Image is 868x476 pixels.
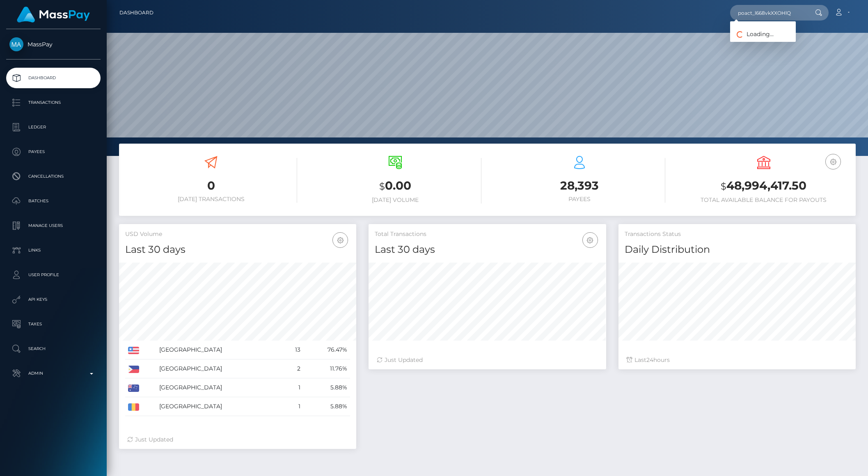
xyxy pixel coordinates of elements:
[9,96,97,109] p: Transactions
[283,378,303,397] td: 1
[156,397,283,416] td: [GEOGRAPHIC_DATA]
[721,181,726,192] small: $
[9,146,97,158] p: Payees
[9,269,97,281] p: User Profile
[646,356,653,364] span: 24
[128,403,139,411] img: RO.png
[6,142,101,162] a: Payees
[283,341,303,359] td: 13
[6,265,101,285] a: User Profile
[283,359,303,378] td: 2
[283,397,303,416] td: 1
[625,230,850,238] h5: Transactions Status
[127,435,348,444] div: Just Updated
[128,366,139,373] img: PH.png
[730,5,807,21] input: Search...
[377,356,598,364] div: Just Updated
[6,166,101,187] a: Cancellations
[6,289,101,310] a: API Keys
[156,359,283,378] td: [GEOGRAPHIC_DATA]
[9,367,97,380] p: Admin
[6,92,101,113] a: Transactions
[128,347,139,354] img: US.png
[375,230,600,238] h5: Total Transactions
[125,178,297,194] h3: 0
[303,359,350,378] td: 11.76%
[6,191,101,211] a: Batches
[494,178,666,194] h3: 28,393
[303,378,350,397] td: 5.88%
[128,384,139,392] img: AU.png
[730,30,774,38] span: Loading...
[9,195,97,207] p: Batches
[6,68,101,88] a: Dashboard
[6,339,101,359] a: Search
[156,341,283,359] td: [GEOGRAPHIC_DATA]
[6,41,101,48] span: MassPay
[9,244,97,256] p: Links
[9,121,97,133] p: Ledger
[678,178,850,195] h3: 48,994,417.50
[17,7,90,23] img: MassPay Logo
[156,378,283,397] td: [GEOGRAPHIC_DATA]
[375,243,600,257] h4: Last 30 days
[627,356,847,364] div: Last hours
[309,178,481,195] h3: 0.00
[119,4,153,21] a: Dashboard
[125,230,350,238] h5: USD Volume
[303,341,350,359] td: 76.47%
[9,318,97,330] p: Taxes
[9,170,97,183] p: Cancellations
[494,196,666,203] h6: Payees
[6,215,101,236] a: Manage Users
[9,220,97,232] p: Manage Users
[9,293,97,306] p: API Keys
[6,117,101,137] a: Ledger
[379,181,385,192] small: $
[9,72,97,84] p: Dashboard
[303,397,350,416] td: 5.88%
[6,314,101,334] a: Taxes
[309,197,481,204] h6: [DATE] Volume
[6,240,101,261] a: Links
[125,196,297,203] h6: [DATE] Transactions
[6,363,101,384] a: Admin
[625,243,850,257] h4: Daily Distribution
[9,37,23,51] img: MassPay
[125,243,350,257] h4: Last 30 days
[9,343,97,355] p: Search
[678,197,850,204] h6: Total Available Balance for Payouts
